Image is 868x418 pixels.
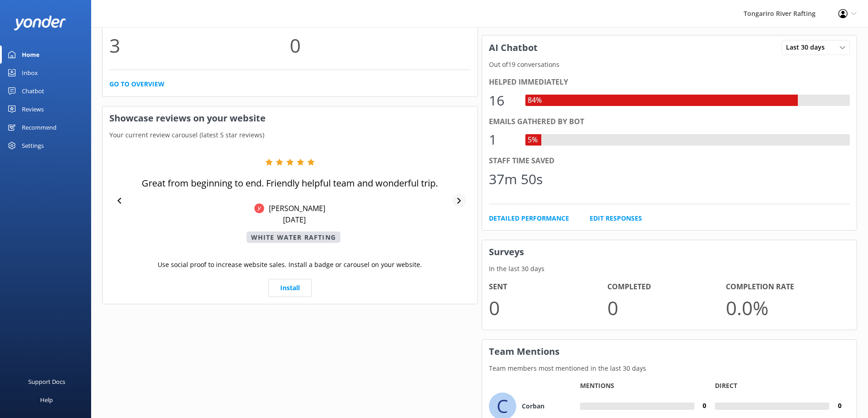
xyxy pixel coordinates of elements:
[482,264,857,274] p: In the last 30 days
[22,82,44,100] div: Chatbot
[489,168,543,190] div: 37m 50s
[489,281,607,293] h4: Sent
[14,15,66,30] img: yonder-white-logo.png
[607,292,726,323] p: 0
[22,118,56,136] div: Recommend
[726,281,844,293] h4: Completion Rate
[264,203,325,213] p: [PERSON_NAME]
[694,401,715,411] h4: 0
[489,129,516,151] div: 1
[489,292,607,323] p: 0
[726,292,844,323] p: 0.0 %
[109,79,164,89] a: Go to overview
[22,136,44,155] div: Settings
[522,401,544,411] h4: Corban
[482,60,857,70] p: Out of 19 conversations
[28,373,65,391] div: Support Docs
[109,30,290,60] p: 3
[489,116,850,128] div: Emails gathered by bot
[290,30,470,60] p: 0
[489,76,850,88] div: Helped immediately
[607,281,726,293] h4: Completed
[247,232,340,243] p: White Water Rafting
[254,203,264,213] img: Yonder
[40,391,53,409] div: Help
[103,130,478,140] p: Your current review carousel (latest 5 star reviews)
[590,213,642,223] a: Edit Responses
[715,381,737,390] p: Direct
[22,100,44,118] div: Reviews
[489,213,569,223] a: Detailed Performance
[489,90,516,111] div: 16
[525,134,540,146] div: 5%
[103,106,478,130] h3: Showcase reviews on your website
[482,340,857,363] h3: Team Mentions
[158,260,422,270] p: Use social proof to increase website sales. Install a badge or carousel on your website.
[786,42,830,52] span: Last 30 days
[489,155,850,167] div: Staff time saved
[22,45,40,64] div: Home
[283,215,306,225] p: [DATE]
[482,363,857,373] p: Team members most mentioned in the last 30 days
[580,381,614,390] p: Mentions
[268,279,312,297] a: Install
[482,240,857,264] h3: Surveys
[482,36,544,60] h3: AI Chatbot
[525,95,544,106] div: 84%
[142,177,438,190] p: Great from beginning to end. Friendly helpful team and wonderful trip.
[22,64,38,82] div: Inbox
[829,401,850,411] h4: 0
